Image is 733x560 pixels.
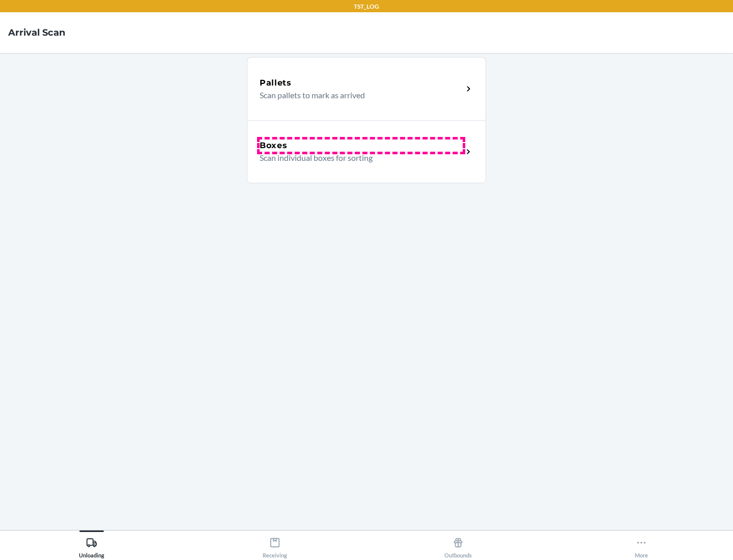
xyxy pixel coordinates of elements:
[260,139,288,152] h5: Boxes
[260,77,292,89] h5: Pallets
[247,120,486,183] a: BoxesScan individual boxes for sorting
[263,533,287,558] div: Receiving
[260,89,455,101] p: Scan pallets to mark as arrived
[260,152,455,164] p: Scan individual boxes for sorting
[366,530,550,558] button: Outbounds
[635,533,648,558] div: More
[79,533,104,558] div: Unloading
[354,2,379,11] p: TST_LOG
[247,57,486,120] a: PalletsScan pallets to mark as arrived
[8,26,65,39] h4: Arrival Scan
[183,530,366,558] button: Receiving
[550,530,733,558] button: More
[444,533,472,558] div: Outbounds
